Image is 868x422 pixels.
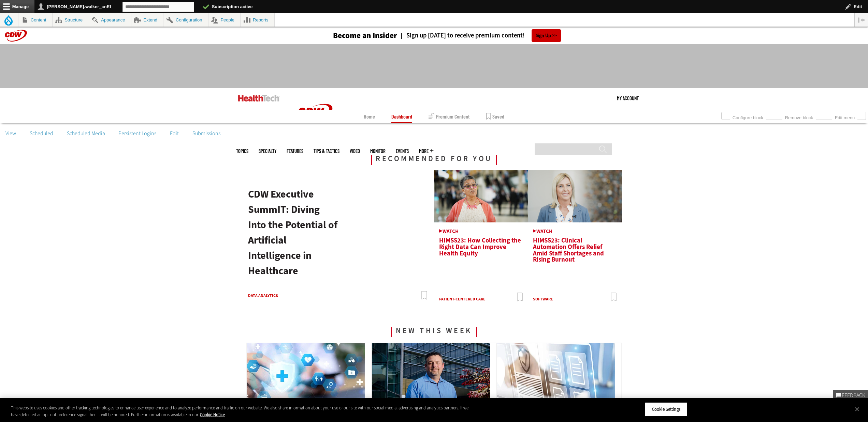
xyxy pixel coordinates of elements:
a: Tips & Tactics [314,149,339,154]
h3: Become an Insider [333,32,397,40]
iframe: advertisement [310,51,558,81]
a: Persistent Logins [113,128,162,139]
a: Structure [53,13,89,27]
a: Video [350,149,360,154]
button: Vertical orientation [855,13,868,27]
a: Submissions [187,128,226,139]
a: CDW [290,133,341,140]
a: Configuration [163,13,208,27]
a: Remove block [782,113,816,121]
a: HIMSS23: How Collecting the Right Data Can Improve Health Equity [439,229,523,257]
button: Close [850,402,865,417]
div: This website uses cookies and other tracking technologies to enhance user experience and to analy... [11,405,477,418]
a: CDW Executive SummIT: Diving Into the Potential of Artificial Intelligence in Healthcare [248,185,337,280]
a: My Account [617,88,639,108]
a: Premium Content [429,110,470,123]
span: More [419,149,433,154]
img: Equity Thumbnail [434,170,528,222]
img: Clinical Automation Thumbnail [528,170,622,222]
button: Cookie Settings [645,402,688,417]
a: Scheduled Media [61,128,111,139]
a: Patient-Centered Care [439,296,486,302]
img: Scott Currie [372,343,490,411]
a: More information about your privacy [200,412,225,418]
a: Dashboard [391,110,412,123]
span: Topics [236,149,248,154]
a: Edit [164,128,184,139]
span: Feedback [841,393,865,398]
a: People [208,13,241,27]
a: Software [533,296,553,302]
a: Appearance [89,13,131,27]
a: Become an Insider [307,32,397,40]
img: Home [238,95,279,101]
a: Configure block [730,113,766,121]
a: Edit menu [832,113,857,121]
img: Healthcare cybersecurity [247,343,365,411]
a: Home [364,110,375,123]
a: Extend [131,13,163,27]
a: Saved [486,110,504,123]
a: Content [18,13,52,27]
a: Sign Up [532,29,561,42]
a: Sign up [DATE] to receive premium content! [397,32,525,39]
a: MonITor [370,149,386,154]
a: Reports [241,13,274,27]
a: HIMSS23: Clinical Automation Offers Relief Amid Staff Shortages and Rising Burnout [533,229,617,264]
span: New This Week [391,327,477,337]
a: Scheduled [24,128,59,139]
span: Specialty [259,149,276,154]
a: Features [287,149,303,154]
a: Data Analytics [248,292,294,300]
a: Events [396,149,409,154]
div: User menu [617,88,639,108]
img: Home [290,88,341,138]
img: Electronic health records [497,343,615,411]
